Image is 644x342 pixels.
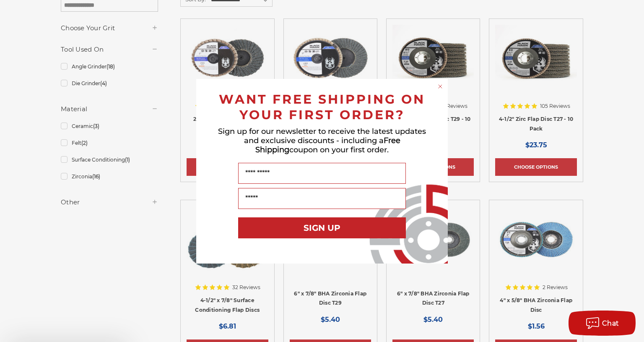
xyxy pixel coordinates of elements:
button: SIGN UP [238,217,406,238]
span: Chat [602,319,619,327]
span: Free Shipping [255,136,400,154]
span: WANT FREE SHIPPING ON YOUR FIRST ORDER? [219,91,425,123]
button: Chat [569,311,636,336]
span: Sign up for our newsletter to receive the latest updates and exclusive discounts - including a co... [218,127,426,154]
button: Close dialog [436,82,444,91]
